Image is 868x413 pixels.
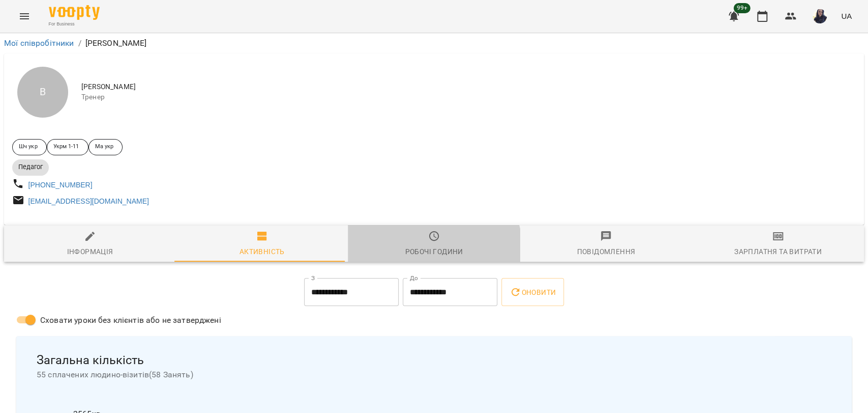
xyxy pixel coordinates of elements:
[49,21,100,27] span: For Business
[81,92,856,102] span: Тренер
[53,143,79,151] p: Укрм 1-11
[40,314,221,326] span: Сховати уроки без клієнтів або не затверджені
[12,4,37,29] button: Menu
[837,7,856,25] button: UA
[813,9,827,23] img: de66a22b4ea812430751315b74cfe34b.jpg
[78,37,81,49] li: /
[405,245,463,258] div: Робочі години
[734,3,751,13] span: 99+
[12,162,49,172] span: Педагог
[17,67,68,118] div: В
[510,286,556,298] span: Оновити
[49,5,100,20] img: Voopty Logo
[734,245,822,258] div: Зарплатня та Витрати
[841,11,852,21] span: UA
[28,181,93,189] a: [PHONE_NUMBER]
[4,37,864,49] nav: breadcrumb
[37,369,831,381] span: 55 сплачених людино-візитів ( 58 Занять )
[67,245,113,258] div: Інформація
[81,82,856,92] span: [PERSON_NAME]
[240,245,285,258] div: Активність
[95,143,114,151] p: Ма укр
[577,245,635,258] div: Повідомлення
[4,38,74,48] a: Мої співробітники
[85,37,147,49] p: [PERSON_NAME]
[37,352,831,368] span: Загальна кількість
[501,278,564,307] button: Оновити
[28,197,149,205] a: [EMAIL_ADDRESS][DOMAIN_NAME]
[19,143,38,151] p: Шч укр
